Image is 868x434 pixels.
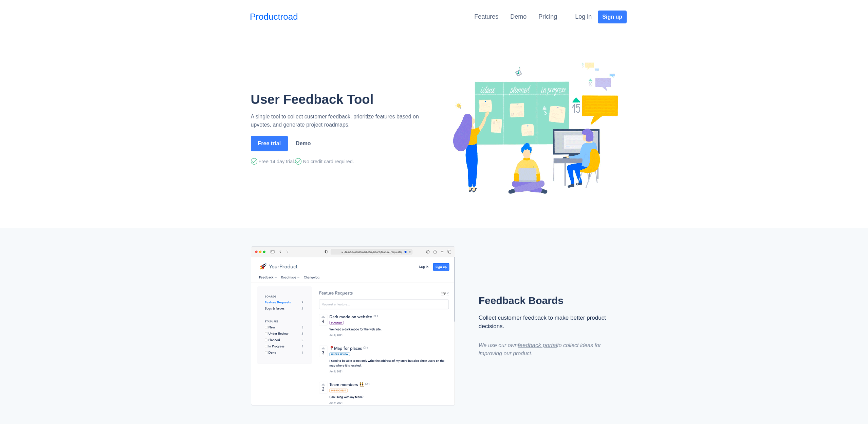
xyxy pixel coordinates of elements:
a: Features [474,13,498,20]
div: We use our own to collect ideas for improving our product. [479,341,611,358]
button: Free trial [251,136,288,151]
a: Pricing [538,13,557,20]
img: Productroad Feedback Board [251,246,455,405]
h2: Feedback Boards [479,295,611,307]
img: Productroad [445,60,619,197]
p: A single tool to collect customer feedback, prioritize features based on upvotes, and generate pr... [251,113,432,129]
a: Demo [510,13,527,20]
h1: User Feedback Tool [251,92,432,107]
button: Log in [571,10,596,24]
div: Collect customer feedback to make better product decisions. [479,314,611,331]
div: Free 14 day trial. No credit card required. [251,157,432,166]
a: feedback portal [518,342,557,348]
a: Demo [291,137,315,150]
a: Productroad [250,10,298,23]
button: Sign up [598,11,627,23]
